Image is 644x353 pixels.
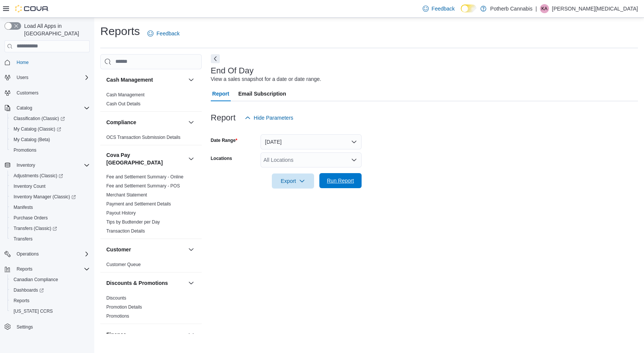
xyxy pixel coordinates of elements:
[5,54,90,352] nav: Complex example
[14,265,35,274] button: Reports
[8,124,93,134] a: My Catalog (Classic)
[11,286,90,295] span: Dashboards
[187,118,196,127] button: Compliance
[432,5,455,12] span: Feedback
[11,135,53,144] a: My Catalog (Beta)
[100,260,202,272] div: Customer
[106,246,185,253] button: Customer
[14,308,53,314] span: [US_STATE] CCRS
[14,126,61,132] span: My Catalog (Classic)
[106,228,145,234] span: Transaction Details
[106,304,142,310] span: Promotion Details
[106,135,181,140] a: OCS Transaction Submission Details
[11,203,90,212] span: Manifests
[14,58,32,67] a: Home
[8,113,93,124] a: Classification (Classic)
[14,265,90,274] span: Reports
[106,210,136,216] a: Payout History
[8,181,93,192] button: Inventory Count
[106,183,180,189] a: Fee and Settlement Summary - POS
[17,75,28,81] span: Users
[11,275,90,284] span: Canadian Compliance
[14,236,32,242] span: Transfers
[8,223,93,234] a: Transfers (Classic)
[11,182,49,191] a: Inventory Count
[11,192,90,201] span: Inventory Manager (Classic)
[552,4,638,13] p: [PERSON_NAME][MEDICAL_DATA]
[11,182,90,191] span: Inventory Count
[106,219,160,225] a: Tips by Budtender per Day
[187,330,196,339] button: Finance
[238,86,286,101] span: Email Subscription
[14,215,48,221] span: Purchase Orders
[106,313,129,319] a: Promotions
[11,203,36,212] a: Manifests
[17,59,29,65] span: Home
[254,114,293,122] span: Hide Parameters
[535,4,537,13] p: |
[461,5,477,12] input: Dark Mode
[14,173,63,179] span: Adjustments (Classic)
[8,234,93,244] button: Transfers
[106,262,141,267] a: Customer Queue
[187,154,196,163] button: Cova Pay [GEOGRAPHIC_DATA]
[8,213,93,223] button: Purchase Orders
[276,173,310,189] span: Export
[11,146,40,155] a: Promotions
[14,147,37,153] span: Promotions
[14,323,36,332] a: Settings
[242,110,296,125] button: Hide Parameters
[14,183,46,189] span: Inventory Count
[14,277,58,283] span: Canadian Compliance
[14,322,90,331] span: Settings
[106,92,144,98] span: Cash Management
[17,251,39,257] span: Operations
[11,171,66,180] a: Adjustments (Classic)
[106,279,185,287] button: Discounts & Promotions
[14,161,90,170] span: Inventory
[21,22,90,37] span: Load All Apps in [GEOGRAPHIC_DATA]
[211,75,321,83] div: View a sales snapshot for a date or date range.
[14,73,90,82] span: Users
[541,4,547,13] span: KA
[106,76,153,84] h3: Cash Management
[106,228,145,234] a: Transaction Details
[106,246,131,253] h3: Customer
[106,76,185,84] button: Cash Management
[11,125,64,134] a: My Catalog (Classic)
[106,151,185,166] button: Cova Pay [GEOGRAPHIC_DATA]
[11,307,56,316] a: [US_STATE] CCRS
[2,160,93,170] button: Inventory
[106,101,141,107] a: Cash Out Details
[11,114,90,123] span: Classification (Classic)
[106,174,184,180] a: Fee and Settlement Summary - Online
[106,279,168,287] h3: Discounts & Promotions
[106,331,185,338] button: Finance
[14,58,90,67] span: Home
[17,324,33,330] span: Settings
[106,174,184,180] span: Fee and Settlement Summary - Online
[11,234,35,243] a: Transfers
[11,125,90,134] span: My Catalog (Classic)
[187,75,196,84] button: Cash Management
[14,194,76,200] span: Inventory Manager (Classic)
[106,201,171,207] span: Payment and Settlement Details
[11,275,61,284] a: Canadian Compliance
[8,274,93,285] button: Canadian Compliance
[106,119,185,126] button: Compliance
[211,155,232,161] label: Locations
[17,90,38,96] span: Customers
[540,4,549,13] div: Kareem Areola
[8,145,93,155] button: Promotions
[17,162,35,168] span: Inventory
[212,86,229,101] span: Report
[14,161,38,170] button: Inventory
[8,170,93,181] a: Adjustments (Classic)
[15,5,49,12] img: Cova
[106,295,126,301] a: Discounts
[14,287,44,293] span: Dashboards
[420,1,458,16] a: Feedback
[8,285,93,295] a: Dashboards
